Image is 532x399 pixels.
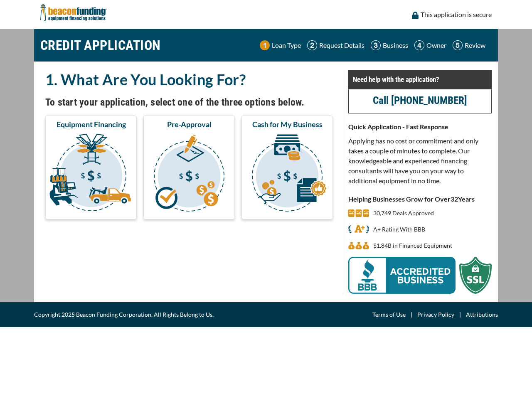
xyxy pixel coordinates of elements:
[143,116,235,219] button: Pre-Approval
[353,74,487,84] p: Need help with the application?
[45,116,137,219] button: Equipment Financing
[272,40,301,50] p: Loan Type
[373,94,467,106] a: Call [PHONE_NUMBER]
[45,95,333,109] h4: To start your application, select one of the three options below.
[421,10,492,20] p: This application is secure
[145,133,233,216] img: Pre-Approval
[406,310,417,320] span: |
[47,133,135,216] img: Equipment Financing
[465,40,485,50] p: Review
[45,70,333,89] h2: 1. What Are You Looking For?
[426,40,446,50] p: Owner
[167,119,212,129] span: Pre-Approval
[466,310,498,320] a: Attributions
[383,40,408,50] p: Business
[57,119,126,129] span: Equipment Financing
[348,194,492,204] p: Helping Businesses Grow for Over Years
[372,310,406,320] a: Terms of Use
[373,224,425,234] p: A+ Rating With BBB
[371,40,381,50] img: Step 3
[453,40,463,50] img: Step 5
[34,310,214,320] span: Copyright 2025 Beacon Funding Corporation. All Rights Belong to Us.
[373,241,452,251] p: $1,840,885,004 in Financed Equipment
[348,136,492,186] p: Applying has no cost or commitment and only takes a couple of minutes to complete. Our knowledgea...
[243,133,331,216] img: Cash for My Business
[451,195,458,203] span: 32
[40,33,161,57] h1: CREDIT APPLICATION
[373,208,434,218] p: 30,749 Deals Approved
[412,12,419,19] img: lock icon to convery security
[252,119,323,129] span: Cash for My Business
[414,40,424,50] img: Step 4
[307,40,317,50] img: Step 2
[454,310,466,320] span: |
[241,116,333,219] button: Cash for My Business
[319,40,365,50] p: Request Details
[260,40,270,50] img: Step 1
[348,257,492,294] img: BBB Acredited Business and SSL Protection
[348,122,492,132] p: Quick Application - Fast Response
[417,310,454,320] a: Privacy Policy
